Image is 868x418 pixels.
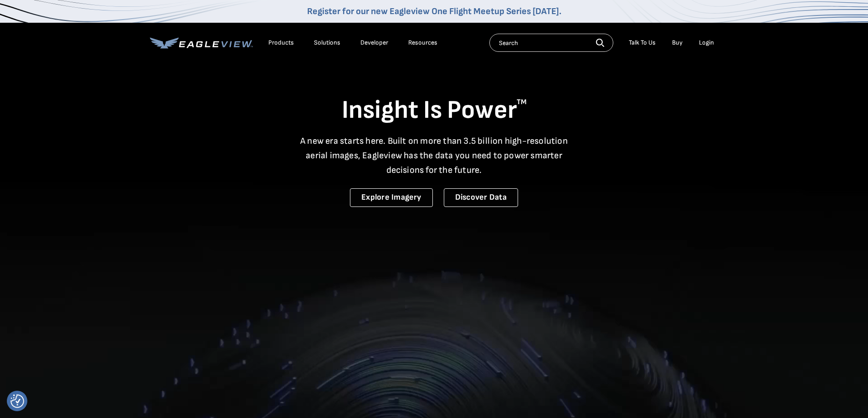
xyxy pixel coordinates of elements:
h1: Insight Is Power [150,95,719,126]
div: Talk To Us [629,39,656,47]
div: Solutions [314,39,340,47]
div: Login [699,39,714,47]
div: Resources [408,39,437,47]
a: Explore Imagery [350,188,433,207]
a: Discover Data [444,188,518,207]
p: A new era starts here. Built on more than 3.5 billion high-resolution aerial images, Eagleview ha... [295,134,574,177]
input: Search [489,34,613,52]
a: Developer [360,39,388,47]
div: Products [268,39,294,47]
a: Register for our new Eagleview One Flight Meetup Series [DATE]. [307,6,561,17]
button: Consent Preferences [10,394,24,408]
img: Revisit consent button [10,394,24,408]
a: Buy [672,39,683,47]
sup: TM [517,98,527,106]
